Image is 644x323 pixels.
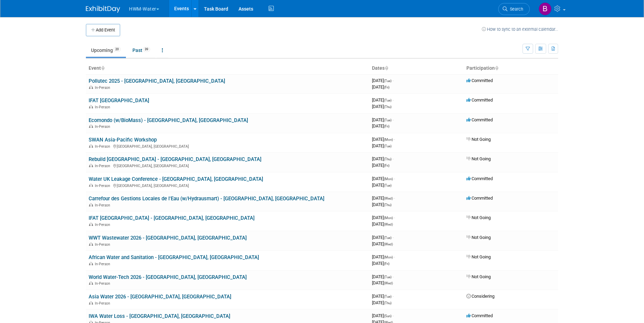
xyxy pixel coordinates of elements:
span: (Fri) [384,124,389,128]
span: In-Person [95,301,112,306]
img: In-Person Event [89,223,93,226]
button: Add Event [86,24,120,36]
img: In-Person Event [89,203,93,206]
span: [DATE] [372,78,394,83]
span: (Tue) [384,236,391,240]
a: IFAT [GEOGRAPHIC_DATA] [89,97,149,104]
span: Not Going [466,156,491,161]
span: - [392,78,394,83]
span: Committed [466,78,493,83]
span: (Sun) [384,314,391,318]
span: Not Going [466,137,491,142]
span: (Tue) [384,295,391,298]
span: - [392,274,394,279]
span: In-Person [95,281,112,286]
span: (Tue) [384,79,391,83]
span: - [394,137,395,142]
span: (Tue) [384,118,391,122]
img: In-Person Event [89,184,93,187]
a: IWA Water Loss - [GEOGRAPHIC_DATA], [GEOGRAPHIC_DATA] [89,313,230,319]
span: Not Going [466,235,491,240]
span: Committed [466,117,493,122]
img: ExhibitDay [86,6,120,13]
span: - [394,215,395,220]
span: [DATE] [372,202,391,207]
span: In-Person [95,144,112,149]
span: [DATE] [372,215,395,220]
span: (Tue) [384,275,391,279]
a: Sort by Participation Type [495,65,498,71]
span: In-Person [95,223,112,227]
span: Committed [466,176,493,181]
span: [DATE] [372,123,389,129]
span: [DATE] [372,280,393,285]
span: - [394,254,395,259]
a: SWAN Asia-Pacific Workshop [89,137,157,143]
span: [DATE] [372,104,391,109]
img: In-Person Event [89,105,93,108]
a: Asia Water 2026 - [GEOGRAPHIC_DATA], [GEOGRAPHIC_DATA] [89,294,231,300]
span: (Wed) [384,281,393,285]
span: In-Person [95,203,112,207]
span: (Fri) [384,85,389,89]
span: [DATE] [372,313,394,318]
span: - [392,117,394,122]
span: Committed [466,97,493,103]
span: [DATE] [372,294,394,299]
span: [DATE] [372,176,395,181]
span: In-Person [95,184,112,188]
span: (Thu) [384,105,391,109]
span: [DATE] [372,156,394,161]
span: (Tue) [384,144,391,148]
img: In-Person Event [89,301,93,305]
span: - [394,196,395,201]
img: In-Person Event [89,124,93,128]
span: (Thu) [384,203,391,207]
span: Committed [466,313,493,318]
a: Past39 [127,44,155,57]
span: [DATE] [372,300,391,305]
span: - [392,156,394,161]
span: 39 [143,47,150,52]
span: (Fri) [384,262,389,266]
span: [DATE] [372,84,389,90]
span: [DATE] [372,137,395,142]
a: Rebuild [GEOGRAPHIC_DATA] - [GEOGRAPHIC_DATA], [GEOGRAPHIC_DATA] [89,156,261,162]
span: (Tue) [384,184,391,187]
span: [DATE] [372,97,394,103]
a: World Water-Tech 2026 - [GEOGRAPHIC_DATA], [GEOGRAPHIC_DATA] [89,274,247,280]
span: - [392,294,394,299]
span: (Wed) [384,242,393,246]
span: [DATE] [372,163,389,168]
a: Ecomondo (w/BioMass) - [GEOGRAPHIC_DATA], [GEOGRAPHIC_DATA] [89,117,248,123]
div: [GEOGRAPHIC_DATA], [GEOGRAPHIC_DATA] [89,163,366,168]
span: - [392,313,394,318]
img: In-Person Event [89,262,93,265]
a: Upcoming20 [86,44,126,57]
span: (Wed) [384,223,393,226]
span: In-Person [95,262,112,266]
span: (Thu) [384,157,391,161]
th: Event [86,63,369,74]
th: Participation [464,63,558,74]
span: (Wed) [384,197,393,200]
span: In-Person [95,242,112,247]
span: [DATE] [372,117,394,122]
span: (Mon) [384,177,393,181]
span: In-Person [95,164,112,168]
span: (Fri) [384,164,389,167]
span: Not Going [466,254,491,259]
span: In-Person [95,85,112,90]
a: WWT Wastewater 2026 - [GEOGRAPHIC_DATA], [GEOGRAPHIC_DATA] [89,235,247,241]
span: - [392,235,394,240]
span: Committed [466,196,493,201]
span: - [392,97,394,103]
span: Search [507,6,523,12]
span: Not Going [466,274,491,279]
span: 20 [113,47,121,52]
a: Carrefour des Gestions Locales de l'Eau (w/Hydrausmart) - [GEOGRAPHIC_DATA], [GEOGRAPHIC_DATA] [89,196,324,202]
span: In-Person [95,124,112,129]
span: [DATE] [372,183,391,188]
span: (Thu) [384,301,391,305]
a: Water UK Leakage Conference - [GEOGRAPHIC_DATA], [GEOGRAPHIC_DATA] [89,176,263,182]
